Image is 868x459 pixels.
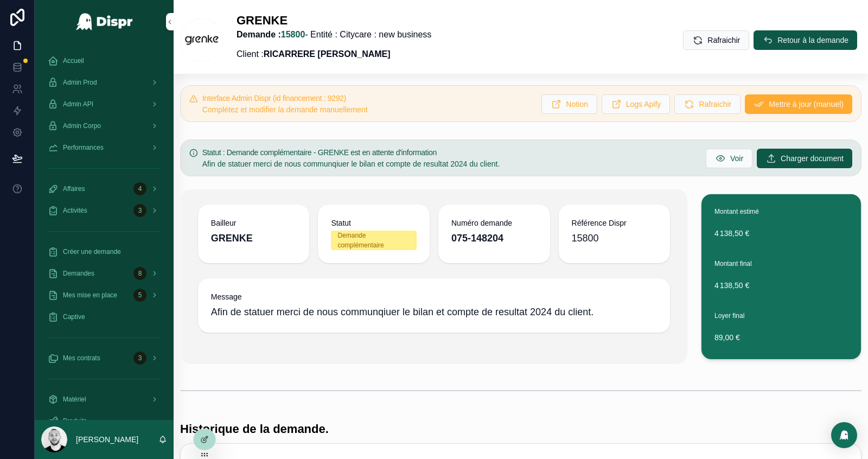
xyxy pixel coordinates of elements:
button: Retour à la demande [754,30,857,50]
strong: GRENKE [211,233,253,244]
span: Accueil [63,56,84,65]
button: Voir [706,149,752,168]
button: Mettre à jour (manuel) [745,94,852,114]
span: Admin Prod [63,78,97,87]
a: Mes contrats3 [41,348,167,368]
span: Admin API [63,100,93,109]
a: Demandes8 [41,264,167,283]
span: Message [211,291,657,302]
span: Produits [63,417,87,425]
strong: 075-148204 [451,233,503,244]
span: 4 138,50 € [714,280,848,291]
img: App logo [75,13,133,30]
button: Charger document [757,149,852,168]
span: Montant final [714,260,752,267]
span: Voir [730,153,743,164]
span: Référence Dispr [572,218,658,228]
div: 3 [133,352,146,365]
h1: GRENKE [237,13,431,28]
span: Afin de statuer merci de nous communqiuer le bilan et compte de resultat 2024 du client. [211,304,657,320]
button: Notion [541,94,597,114]
span: Complétez et modifier la demande manuellement [202,105,368,114]
span: Rafraichir [707,35,740,46]
span: 89,00 € [714,332,848,343]
span: Créer une demande [63,247,121,256]
span: Retour à la demande [777,35,848,46]
span: Demandes [63,269,94,278]
p: [PERSON_NAME] [76,434,138,445]
span: Mes contrats [63,354,100,362]
span: Afin de statuer merci de nous communqiuer le bilan et compte de resultat 2024 du client. [202,160,500,168]
div: Complétez et modifier la demande manuellement [202,104,533,115]
a: Admin Prod [41,73,167,92]
a: Admin API [41,94,167,114]
h5: Interface Admin Dispr (id financement : 9292) [202,94,533,102]
div: Demande complémentaire [337,231,410,250]
strong: Demande : [237,30,305,39]
div: Open Intercom Messenger [831,422,857,448]
h5: Statut : Demande complémentaire - GRENKE est en attente d'information [202,149,697,156]
span: Statut [331,218,417,228]
a: Performances [41,138,167,157]
a: Activités3 [41,201,167,220]
span: Affaires [63,184,85,193]
span: Bailleur [211,218,297,228]
span: Mes mise en place [63,291,117,299]
span: Captive [63,313,85,321]
span: Loyer final [714,312,744,320]
a: Affaires4 [41,179,167,199]
a: Créer une demande [41,242,167,262]
div: 8 [133,267,146,280]
a: Matériel [41,390,167,409]
div: Afin de statuer merci de nous communqiuer le bilan et compte de resultat 2024 du client. [202,158,697,169]
span: Charger document [781,153,844,164]
button: Rafraichir [683,30,749,50]
span: Rafraichir [699,99,731,110]
a: Accueil [41,51,167,71]
button: Logs Apify [602,94,671,114]
span: Matériel [63,395,86,404]
span: Activités [63,206,87,215]
span: Logs Apify [626,99,661,110]
strong: RICARRERE [PERSON_NAME] [264,49,391,59]
div: scrollable content [35,43,174,420]
a: Mes mise en place5 [41,285,167,305]
button: Rafraichir [674,94,741,114]
div: 4 [133,182,146,195]
span: 15800 [572,231,599,246]
span: Notion [566,99,588,110]
p: - Entité : Citycare : new business [237,28,431,41]
div: 5 [133,289,146,302]
a: Captive [41,307,167,327]
span: 4 138,50 € [714,228,848,239]
span: Numéro demande [451,218,537,228]
a: Admin Corpo [41,116,167,136]
span: Performances [63,143,104,152]
p: Client : [237,48,431,61]
a: 15800 [281,30,305,39]
h1: Historique de la demande. [180,422,329,437]
span: Admin Corpo [63,122,101,130]
div: 3 [133,204,146,217]
a: Produits [41,411,167,431]
span: Montant estimé [714,208,759,215]
span: Mettre à jour (manuel) [769,99,844,110]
